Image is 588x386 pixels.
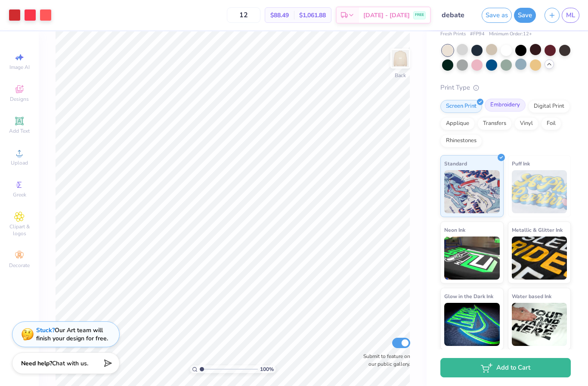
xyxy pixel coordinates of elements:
div: Embroidery [485,99,526,112]
img: Puff Ink [512,170,567,213]
img: Glow in the Dark Ink [444,303,500,346]
span: $1,061.88 [299,11,326,20]
input: Untitled Design [435,6,477,24]
span: Puff Ink [512,159,530,168]
span: Decorate [9,262,30,269]
span: Neon Ink [444,225,465,234]
span: Image AI [9,64,30,71]
button: Save as [482,8,512,23]
span: Chat with us. [52,359,88,367]
div: Rhinestones [440,134,482,147]
span: Glow in the Dark Ink [444,292,493,301]
span: Minimum Order: 12 + [489,31,532,38]
span: Add Text [9,128,30,134]
button: Add to Cart [440,358,571,377]
span: Standard [444,159,467,168]
span: [DATE] - [DATE] [363,11,410,20]
span: # FP94 [470,31,485,38]
input: – – [227,7,260,23]
div: Our Art team will finish your design for free. [36,326,108,342]
img: Neon Ink [444,237,500,280]
a: ML [562,8,579,23]
div: Vinyl [514,117,538,130]
span: Fresh Prints [440,31,466,38]
strong: Need help? [21,359,52,367]
img: Water based Ink [512,303,567,346]
span: 100 % [260,365,274,373]
span: Clipart & logos [4,223,34,237]
span: Upload [11,159,28,166]
span: Designs [10,96,29,103]
img: Back [392,50,409,67]
span: Metallic & Glitter Ink [512,225,563,234]
span: FREE [415,12,424,18]
button: Save [514,8,536,23]
div: Digital Print [528,100,570,113]
strong: Stuck? [36,326,55,334]
label: Submit to feature on our public gallery. [359,352,410,368]
span: Water based Ink [512,292,551,301]
div: Back [395,72,406,79]
img: Metallic & Glitter Ink [512,237,567,280]
span: Greek [13,191,26,198]
span: $88.49 [270,11,289,20]
img: Standard [444,170,500,213]
div: Foil [541,117,561,130]
div: Screen Print [440,100,482,113]
div: Transfers [477,117,512,130]
span: ML [566,10,575,20]
div: Applique [440,117,475,130]
div: Print Type [440,83,571,93]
